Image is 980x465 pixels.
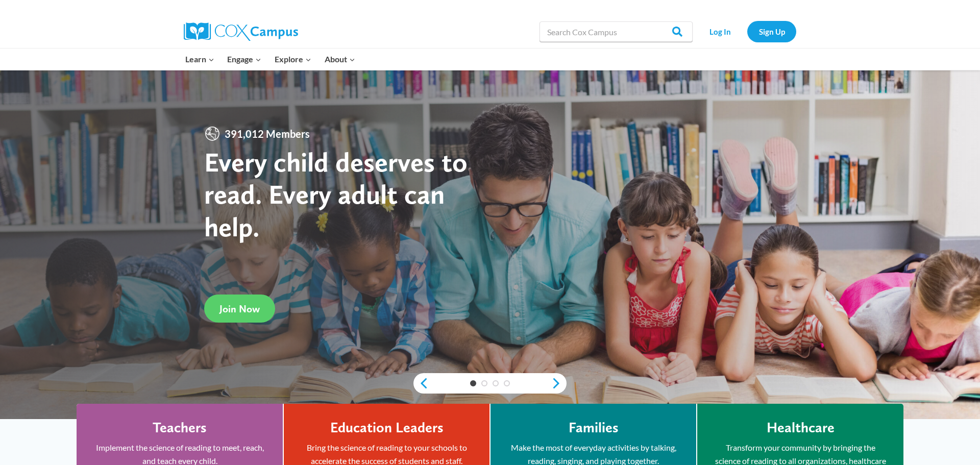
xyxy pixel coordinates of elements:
[219,303,260,315] span: Join Now
[481,380,487,386] a: 2
[184,22,298,41] img: Cox Campus
[698,21,742,42] a: Log In
[227,53,261,66] span: Engage
[698,21,796,42] nav: Secondary Navigation
[504,380,510,386] a: 4
[413,377,429,389] a: previous
[747,21,796,42] a: Sign Up
[470,380,476,386] a: 1
[204,145,468,243] strong: Every child deserves to read. Every adult can help.
[275,53,311,66] span: Explore
[204,295,275,323] a: Join Now
[551,377,567,389] a: next
[330,419,444,436] h4: Education Leaders
[185,53,214,66] span: Learn
[325,53,355,66] span: About
[569,419,619,436] h4: Families
[220,126,314,142] span: 391,012 Members
[413,373,567,394] div: content slider buttons
[767,419,835,436] h4: Healthcare
[540,21,693,42] input: Search Cox Campus
[179,48,361,70] nav: Primary Navigation
[493,380,499,386] a: 3
[153,419,207,436] h4: Teachers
